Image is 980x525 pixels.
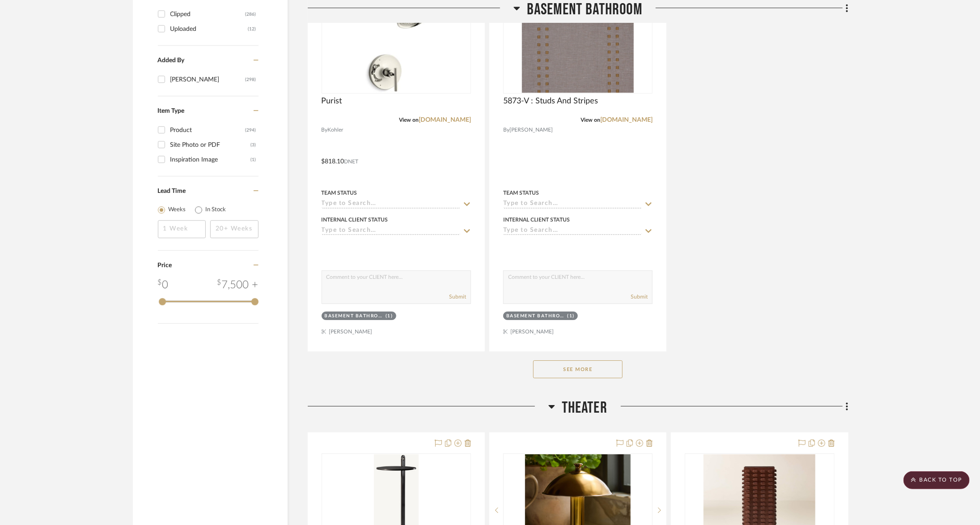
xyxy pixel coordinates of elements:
[322,227,460,235] input: Type to Search…
[904,471,970,489] scroll-to-top-button: BACK TO TOP
[206,205,226,214] label: In Stock
[600,117,653,123] a: [DOMAIN_NAME]
[328,126,344,134] span: Kohler
[581,117,600,123] span: View on
[399,117,419,123] span: View on
[509,126,553,134] span: [PERSON_NAME]
[503,200,642,209] input: Type to Search…
[322,200,460,209] input: Type to Search…
[322,96,342,106] span: Purist
[158,108,185,114] span: Item Type
[631,293,648,301] button: Submit
[386,313,393,320] div: (1)
[503,227,642,235] input: Type to Search…
[567,313,575,320] div: (1)
[217,277,259,293] div: 7,500 +
[325,313,384,320] div: Basement Bathroom
[503,126,509,134] span: By
[322,189,357,197] div: Team Status
[158,220,206,238] input: 1 Week
[503,189,539,197] div: Team Status
[503,96,598,106] span: 5873-V : Studs And Stripes
[562,398,607,418] span: Theater
[322,126,328,134] span: By
[503,216,570,224] div: Internal Client Status
[210,220,259,238] input: 20+ Weeks
[158,277,169,293] div: 0
[246,123,256,137] div: (294)
[170,73,246,87] div: [PERSON_NAME]
[158,188,186,194] span: Lead Time
[246,73,256,87] div: (298)
[322,216,388,224] div: Internal Client Status
[170,7,246,21] div: Clipped
[246,7,256,21] div: (286)
[170,153,251,167] div: Inspiration Image
[251,153,256,167] div: (1)
[170,22,248,36] div: Uploaded
[506,313,565,320] div: Basement Bathroom
[170,123,246,137] div: Product
[248,22,256,36] div: (12)
[449,293,466,301] button: Submit
[419,117,471,123] a: [DOMAIN_NAME]
[158,262,172,269] span: Price
[533,360,623,378] button: See More
[251,138,256,152] div: (3)
[169,205,186,214] label: Weeks
[158,57,185,64] span: Added By
[170,138,251,152] div: Site Photo or PDF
